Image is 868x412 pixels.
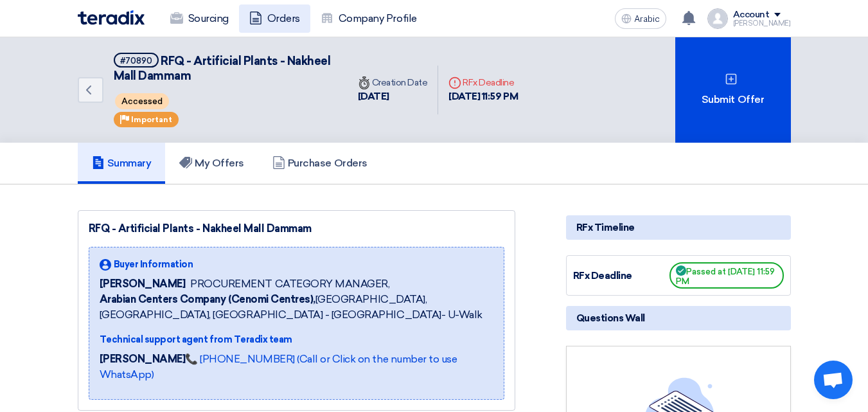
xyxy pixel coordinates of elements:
font: PROCUREMENT CATEGORY MANAGER, [190,278,389,290]
font: Account [733,9,770,20]
font: [PERSON_NAME] [100,353,186,365]
a: Open chat [814,361,853,399]
font: My Offers [195,157,244,169]
font: Passed at [DATE] 11:59 PM [676,267,775,286]
font: RFQ - Artificial Plants - Nakheel Mall Dammam [114,54,331,83]
font: RFx Deadline [463,77,514,88]
a: Summary [78,143,166,184]
button: Arabic [615,8,666,29]
font: Accessed [121,97,163,107]
img: Teradix logo [78,10,145,25]
a: Sourcing [160,4,239,33]
font: Sourcing [188,12,229,24]
font: Company Profile [339,12,417,24]
img: profile_test.png [707,8,728,29]
font: Important [131,115,172,124]
font: Creation Date [372,77,428,88]
a: Orders [239,4,310,33]
font: Arabic [634,13,660,24]
font: #70890 [120,56,152,66]
a: 📞 [PHONE_NUMBER] (Call or Click on the number to use WhatsApp) [100,353,457,381]
font: Purchase Orders [288,157,368,169]
font: Summary [107,157,152,169]
a: Purchase Orders [258,143,382,184]
font: [DATE] [358,91,389,102]
font: Arabian Centers Company (Cenomi Centres), [100,293,315,305]
font: RFQ - Artificial Plants - Nakheel Mall Dammam [89,222,312,235]
font: [PERSON_NAME] [100,278,186,290]
font: Technical support agent from Teradix team [100,334,292,345]
font: Orders [267,12,300,24]
font: Buyer Information [114,259,193,270]
font: [DATE] 11:59 PM [448,91,518,102]
font: [PERSON_NAME] [733,19,791,28]
font: Questions Wall [576,312,645,324]
font: Submit Offer [702,93,764,105]
h5: RFQ - Artificial Plants - Nakheel Mall Dammam [114,53,332,84]
font: RFx Deadline [573,270,632,282]
a: My Offers [165,143,258,184]
font: RFx Timeline [576,222,635,233]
